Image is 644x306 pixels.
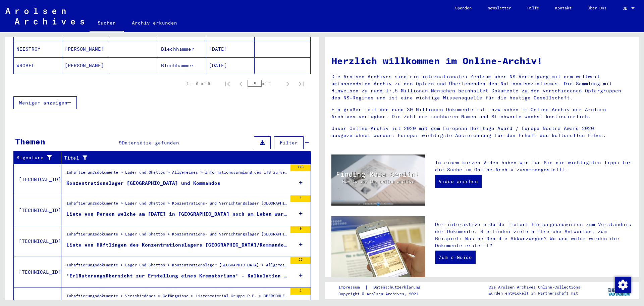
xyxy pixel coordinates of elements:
[368,284,428,291] a: Datenschutzerklärung
[331,106,632,120] p: Ein großer Teil der rund 30 Millionen Dokumente ist inzwischen im Online-Archiv der Arolsen Archi...
[66,272,287,279] div: 'Erläuterungsübersicht zur Erstellung eines Krematoriums' - Kalkulation von Materialmenge und –ko...
[435,159,632,173] p: In einem kurzen Video haben wir für Sie die wichtigsten Tipps für die Suche im Online-Archiv zusa...
[435,221,632,249] p: Der interaktive e-Guide liefert Hintergrundwissen zum Verständnis der Dokumente. Sie finden viele...
[66,180,220,187] div: Konzentrationslager [GEOGRAPHIC_DATA] und Kommandos
[234,77,248,90] button: Previous page
[16,152,61,163] div: Signature
[62,41,110,57] mat-cell: [PERSON_NAME]
[290,288,311,295] div: 2
[274,136,304,149] button: Filter
[158,57,207,74] mat-cell: Blechhammer
[290,257,311,264] div: 26
[66,262,287,271] div: Inhaftierungsdokumente > Lager und Ghettos > Konzentrationslager [GEOGRAPHIC_DATA] > Allgemeine I...
[14,57,62,74] mat-cell: WROBEL
[66,242,287,249] div: Liste von Häftlingen des Konzentrationslagers [GEOGRAPHIC_DATA]/Kommando Blechhammer ([DATE]) Kri...
[206,41,255,57] mat-cell: [DATE]
[5,8,84,25] img: Arolsen_neg.svg
[15,135,45,147] div: Themen
[294,77,308,90] button: Last page
[119,140,122,146] span: 9
[66,211,287,218] div: Liste von Person welche am [DATE] in [GEOGRAPHIC_DATA] noch am Leben waren
[331,155,425,206] img: video.jpg
[90,15,124,32] a: Suchen
[290,195,311,202] div: 4
[14,195,61,226] td: [TECHNICAL_ID]
[331,216,425,279] img: eguide.jpg
[64,155,294,162] div: Titel
[338,291,428,297] p: Copyright © Arolsen Archives, 2021
[186,81,210,87] div: 1 – 6 of 6
[489,284,580,290] p: Die Arolsen Archives Online-Collections
[338,284,428,291] div: |
[64,152,303,163] div: Titel
[14,41,62,57] mat-cell: NIESTROY
[66,169,287,179] div: Inhaftierungsdokumente > Lager und Ghettos > Allgemeines > Informationssammlung des ITS zu versch...
[206,57,255,74] mat-cell: [DATE]
[331,125,632,139] p: Unser Online-Archiv ist 2020 mit dem European Heritage Award / Europa Nostra Award 2020 ausgezeic...
[66,200,287,210] div: Inhaftierungsdokumente > Lager und Ghettos > Konzentrations- und Vernichtungslager [GEOGRAPHIC_DA...
[221,77,234,90] button: First page
[623,6,630,11] span: DE
[16,154,53,161] div: Signature
[331,54,632,68] h1: Herzlich willkommen im Online-Archiv!
[13,96,77,109] button: Weniger anzeigen
[281,77,294,90] button: Next page
[489,290,580,296] p: wurden entwickelt in Partnerschaft mit
[66,231,287,241] div: Inhaftierungsdokumente > Lager und Ghettos > Konzentrations- und Vernichtungslager [GEOGRAPHIC_DA...
[19,100,67,106] span: Weniger anzeigen
[280,140,298,146] span: Filter
[435,175,482,188] a: Video ansehen
[607,282,632,299] img: yv_logo.png
[158,41,207,57] mat-cell: Blechhammer
[248,80,281,87] div: of 1
[615,277,631,293] img: Zustimmung ändern
[435,251,476,264] a: Zum e-Guide
[62,57,110,74] mat-cell: [PERSON_NAME]
[14,226,61,257] td: [TECHNICAL_ID]
[122,140,179,146] span: Datensätze gefunden
[338,284,365,291] a: Impressum
[290,226,311,233] div: 9
[124,15,185,31] a: Archiv erkunden
[290,164,311,171] div: 113
[66,293,287,302] div: Inhaftierungsdokumente > Verschiedenes > Gefängnisse > Listenmaterial Gruppe P.P. > OBERSCHLESIEN...
[14,164,61,195] td: [TECHNICAL_ID]
[614,276,631,293] div: Zustimmung ändern
[14,257,61,288] td: [TECHNICAL_ID]
[331,73,632,101] p: Die Arolsen Archives sind ein internationales Zentrum über NS-Verfolgung mit dem weltweit umfasse...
